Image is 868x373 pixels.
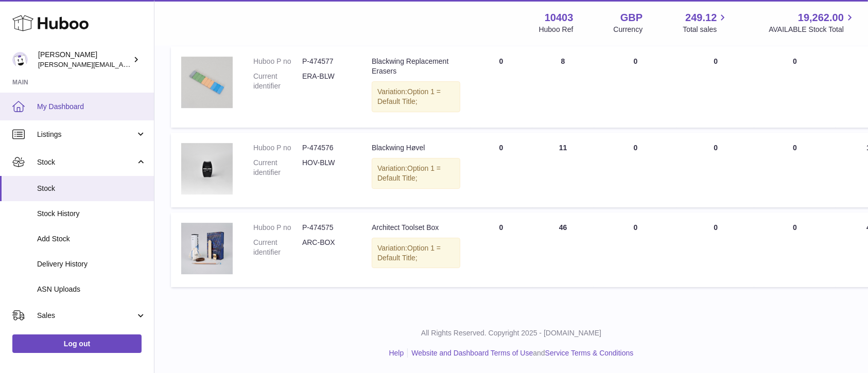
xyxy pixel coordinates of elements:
td: 0 [594,133,678,207]
span: 0 [793,144,797,152]
dd: HOV-BLW [302,158,351,177]
td: 0 [677,46,754,128]
span: Option 1 = Default Title; [377,87,441,105]
span: Delivery History [37,259,146,269]
a: Website and Dashboard Terms of Use [411,349,533,357]
td: 46 [532,212,594,287]
img: product image [181,143,233,194]
span: Stock History [37,209,146,219]
dt: Current identifier [253,238,302,257]
span: Listings [37,130,135,139]
span: ASN Uploads [37,285,146,294]
dt: Huboo P no [253,143,302,153]
span: Total sales [683,25,728,34]
img: product image [181,223,233,274]
strong: GBP [620,11,643,25]
div: Currency [614,25,643,34]
span: My Dashboard [37,102,146,112]
td: 0 [594,46,678,128]
p: All Rights Reserved. Copyright 2025 - [DOMAIN_NAME] [163,328,860,338]
dd: ARC-BOX [302,238,351,257]
span: Add Stock [37,234,146,244]
span: 249.12 [685,11,717,25]
a: Log out [12,334,142,353]
div: Variation: [372,158,460,189]
dt: Huboo P no [253,57,302,66]
td: 0 [471,133,532,207]
a: 19,262.00 AVAILABLE Stock Total [769,11,856,34]
span: 0 [793,223,797,232]
div: Blackwing Replacement Erasers [372,57,460,76]
dd: P-474576 [302,143,351,153]
a: Service Terms & Conditions [545,349,634,357]
span: AVAILABLE Stock Total [769,25,856,34]
div: Blackwing Høvel [372,143,460,153]
span: Option 1 = Default Title; [377,244,441,262]
span: Stock [37,184,146,193]
td: 0 [471,212,532,287]
div: Huboo Ref [539,25,574,34]
span: 0 [793,57,797,65]
img: keval@makerscabinet.com [12,52,28,67]
span: Option 1 = Default Title; [377,164,441,182]
dt: Current identifier [253,72,302,91]
a: Help [389,349,404,357]
img: product image [181,57,233,108]
td: 8 [532,46,594,128]
span: Sales [37,311,135,321]
td: 11 [532,133,594,207]
div: Variation: [372,238,460,269]
dd: P-474575 [302,223,351,233]
dd: P-474577 [302,57,351,66]
dd: ERA-BLW [302,72,351,91]
div: Variation: [372,81,460,112]
td: 0 [594,212,678,287]
strong: 10403 [545,11,574,25]
dt: Huboo P no [253,223,302,233]
div: Architect Toolset Box [372,223,460,233]
dt: Current identifier [253,158,302,177]
div: [PERSON_NAME] [38,50,131,69]
a: 249.12 Total sales [683,11,728,34]
td: 0 [677,133,754,207]
span: Stock [37,157,135,167]
td: 0 [677,212,754,287]
span: [PERSON_NAME][EMAIL_ADDRESS][DOMAIN_NAME] [38,60,206,68]
li: and [408,348,633,358]
span: 19,262.00 [798,11,844,25]
td: 0 [471,46,532,128]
